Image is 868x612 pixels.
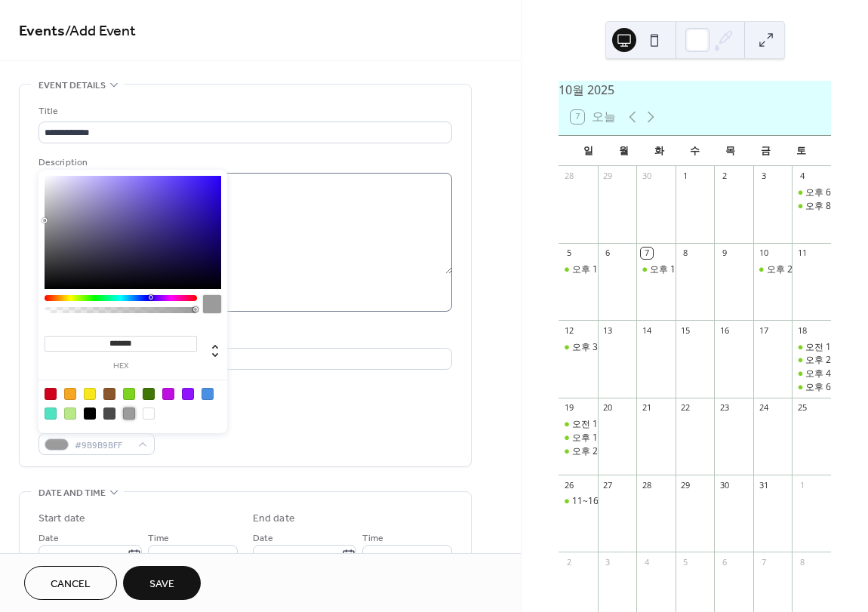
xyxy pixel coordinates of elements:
div: 12 [563,324,574,336]
div: #F8E71C [84,388,96,400]
div: Description [38,155,449,171]
div: 9 [719,248,730,259]
div: 4 [796,171,808,182]
div: 오후 1~3, 유*지 [572,263,636,276]
div: 27 [602,479,614,491]
div: 오후 6~8, 하*수 [792,186,831,199]
span: Date and time [38,485,106,501]
div: 오후 12~2, 김*연 [559,432,598,444]
div: 18 [796,324,808,336]
div: 1 [680,171,691,182]
div: 10월 2025 [559,81,831,99]
div: 수 [677,136,713,166]
div: #000000 [84,407,96,420]
div: 19 [563,402,574,414]
div: 8 [796,556,808,567]
div: 13 [602,324,614,336]
div: 17 [758,324,769,336]
span: Date [253,531,273,546]
div: 5 [563,248,574,259]
div: 오후 2~4, 한* [792,354,831,367]
div: 오전 11~2시, 송*진 [792,341,831,354]
div: 23 [719,402,730,414]
div: 2 [563,556,574,567]
div: 30 [719,479,730,491]
div: 26 [563,479,574,491]
div: 29 [602,171,614,182]
div: 6 [602,248,614,259]
div: 8 [680,248,691,259]
span: Time [148,531,169,546]
div: 3 [758,171,769,182]
span: Save [149,577,174,592]
div: 2 [719,171,730,182]
div: 일 [571,136,606,166]
div: 화 [642,136,677,166]
button: Save [123,566,201,600]
a: Events [19,17,65,46]
div: Title [38,103,449,119]
div: 28 [563,171,574,182]
span: Date [38,531,59,546]
div: 25 [796,402,808,414]
div: 28 [641,479,652,491]
div: 16 [719,324,730,336]
div: #FFFFFF [143,407,155,420]
div: 30 [641,171,652,182]
div: 오전 10~12, 한*원 [572,418,647,431]
div: 오후 2~4, 이*린 [753,263,793,276]
div: 5 [680,556,691,567]
div: #7ED321 [123,388,135,400]
div: 22 [680,402,691,414]
div: 1 [796,479,808,491]
label: hex [45,362,197,371]
div: #4A90E2 [202,388,214,400]
button: Cancel [24,566,117,600]
div: #50E3C2 [45,407,57,420]
span: / Add Event [65,17,136,46]
div: 3 [602,556,614,567]
span: Time [362,531,383,546]
div: #BD10E0 [162,388,174,400]
div: 토 [783,136,819,166]
div: 목 [713,136,748,166]
div: 금 [748,136,783,166]
div: 6 [719,556,730,567]
div: 7 [641,248,652,259]
div: #D0021B [45,388,57,400]
div: 오후 12~3, 김*솔 [636,263,676,276]
div: 7 [758,556,769,567]
div: #9B9B9B [123,407,135,420]
div: 15 [680,324,691,336]
div: 오후 2~4, 한*우 [572,445,636,458]
span: #9B9B9BFF [75,438,131,454]
div: 오후 6~9, 상*정 [792,381,831,394]
div: #B8E986 [64,407,76,420]
div: #4A4A4A [103,407,115,420]
div: 11 [796,248,808,259]
div: #F5A623 [64,388,76,400]
div: 오후 2~4, 한*우 [559,445,598,458]
div: #9013FE [182,388,194,400]
span: Event details [38,78,106,94]
div: 오후 3~5, 박*연 [559,341,598,354]
div: 10 [758,248,769,259]
div: 29 [680,479,691,491]
div: #417505 [143,388,155,400]
div: 14 [641,324,652,336]
div: 24 [758,402,769,414]
div: 오전 10~12, 한*원 [559,418,598,431]
div: 월 [606,136,642,166]
div: 오후 3~5, [PERSON_NAME]연 [572,341,693,354]
div: 오후 12~3, [PERSON_NAME]*솔 [650,263,781,276]
div: 오후 4~6, 김*석 [792,368,831,380]
div: 31 [758,479,769,491]
div: 오후 1~3, 유*지 [559,263,598,276]
div: 20 [602,402,614,414]
span: Cancel [51,577,91,592]
div: 오후 12~2, [PERSON_NAME]연 [572,432,698,444]
div: Location [38,330,449,346]
div: 21 [641,402,652,414]
div: 11~16시, 정*혜 [559,495,598,508]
